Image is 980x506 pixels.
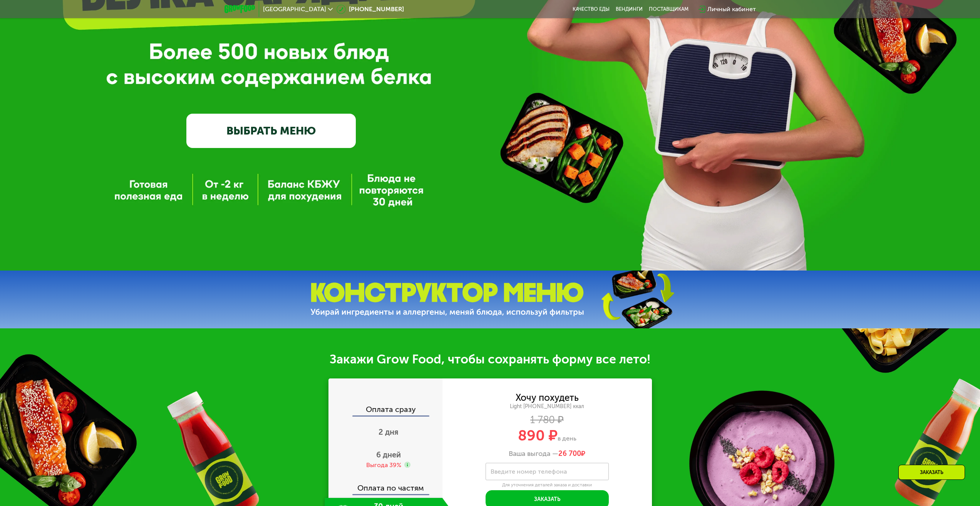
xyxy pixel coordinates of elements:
[379,427,399,437] span: 2 дня
[366,461,401,469] div: Выгода 39%
[491,469,567,474] label: Введите номер телефона
[376,450,401,459] span: 6 дней
[337,5,404,14] a: [PHONE_NUMBER]
[558,435,576,442] span: в день
[518,427,558,444] span: 890 ₽
[442,403,652,410] div: Light [PHONE_NUMBER] ккал
[442,450,652,458] div: Ваша выгода —
[573,6,610,12] a: Качество еды
[616,6,643,12] a: Вендинги
[486,482,609,488] div: Для уточнения деталей заказа и доставки
[558,449,581,458] span: 26 700
[442,416,652,424] div: 1 780 ₽
[329,476,442,494] div: Оплата по частям
[707,5,756,14] div: Личный кабинет
[186,114,356,148] a: ВЫБРАТЬ МЕНЮ
[263,6,326,12] span: [GEOGRAPHIC_DATA]
[516,393,579,402] div: Хочу похудеть
[649,6,689,12] div: поставщикам
[329,405,442,415] div: Оплата сразу
[898,465,965,480] div: Заказать
[558,450,585,458] span: ₽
